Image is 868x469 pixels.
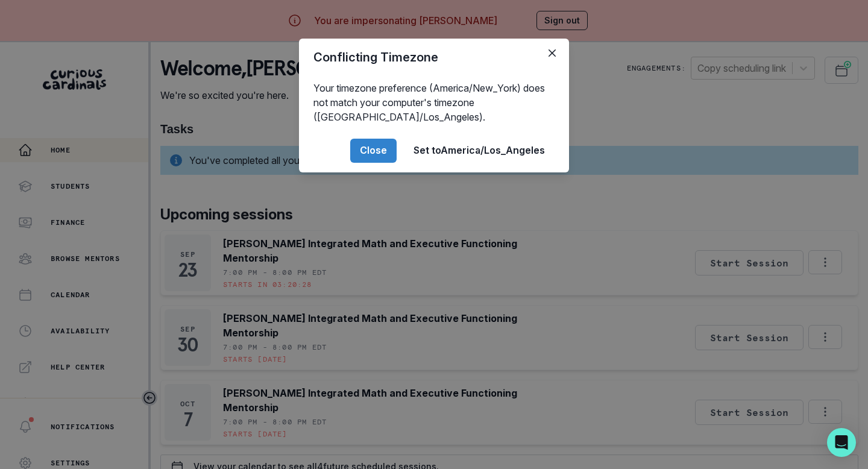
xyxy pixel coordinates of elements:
[827,428,856,457] div: Open Intercom Messenger
[299,76,569,129] div: Your timezone preference (America/New_York) does not match your computer's timezone ([GEOGRAPHIC_...
[404,139,555,163] button: Set toAmerica/Los_Angeles
[350,139,397,163] button: Close
[542,43,562,63] button: Close
[299,39,569,76] header: Conflicting Timezone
